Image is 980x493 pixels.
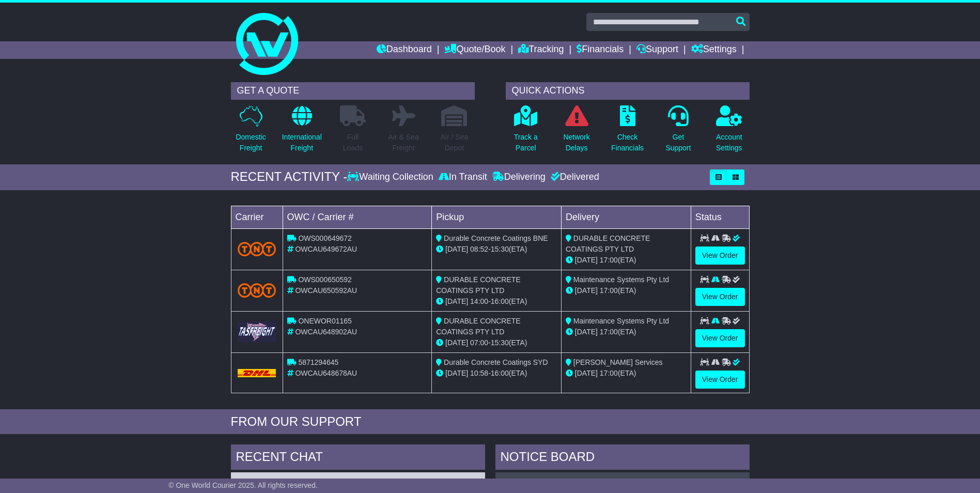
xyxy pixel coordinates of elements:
[436,317,520,336] span: DURABLE CONCRETE COATINGS PTY LTD
[573,317,669,325] span: Maintenance Systems Pty Ltd
[295,245,357,253] span: OWCAU649672AU
[501,477,744,486] div: ( )
[235,105,266,159] a: DomesticFreight
[577,41,624,59] a: Financials
[437,477,479,486] div: [DATE] 11:08
[575,369,598,377] span: [DATE]
[611,132,644,153] p: Check Financials
[445,297,468,305] span: [DATE]
[282,132,322,153] p: International Freight
[491,338,509,347] span: 15:30
[231,444,485,472] div: RECENT CHAT
[236,132,266,153] p: Domestic Freight
[665,105,691,159] a: GetSupport
[445,245,468,253] span: [DATE]
[238,321,276,342] img: GetCarrierServiceLogo
[514,105,538,159] a: Track aParcel
[691,41,737,59] a: Settings
[665,132,691,153] p: Get Support
[695,371,745,389] a: View Order
[566,234,650,253] span: DURABLE CONCRETE COATINGS PTY LTD
[231,206,283,228] td: Carrier
[611,105,644,159] a: CheckFinancials
[716,132,742,153] p: Account Settings
[470,297,488,305] span: 14:00
[445,369,468,377] span: [DATE]
[514,132,538,153] p: Track a Parcel
[495,444,750,472] div: NOTICE BOARD
[231,170,348,184] div: RECENT ACTIVITY -
[501,477,563,486] a: OWCAU648316AU
[695,246,745,265] a: View Order
[444,234,548,242] span: Durable Concrete Coatings BNE
[441,132,469,153] p: Air / Sea Depot
[436,337,557,348] div: - (ETA)
[470,245,488,253] span: 08:52
[340,132,366,153] p: Full Loads
[695,329,745,347] a: View Order
[168,481,318,489] span: © One World Courier 2025. All rights reserved.
[573,358,663,366] span: [PERSON_NAME] Services
[236,477,299,486] a: OWCAU641852AU
[600,256,618,264] span: 17:00
[490,172,548,183] div: Delivering
[518,41,564,59] a: Tracking
[566,255,687,266] div: (ETA)
[636,41,678,59] a: Support
[436,172,490,183] div: In Transit
[506,82,750,100] div: QUICK ACTIONS
[563,132,589,153] p: Network Delays
[436,296,557,307] div: - (ETA)
[491,297,509,305] span: 16:00
[231,82,475,100] div: GET A QUOTE
[432,206,562,228] td: Pickup
[238,369,276,377] img: DHL.png
[565,477,628,486] span: PO - 21778 / 21779
[436,275,520,295] span: DURABLE CONCRETE COATINGS PTY LTD
[231,414,750,429] div: FROM OUR SUPPORT
[715,105,743,159] a: AccountSettings
[470,338,488,347] span: 07:00
[298,234,352,242] span: OWS000649672
[548,172,599,183] div: Delivered
[295,286,357,295] span: OWCAU650592AU
[295,328,357,336] span: OWCAU648902AU
[563,105,590,159] a: NetworkDelays
[298,358,338,366] span: 5871294645
[566,368,687,379] div: (ETA)
[238,242,276,256] img: TNT_Domestic.png
[444,41,505,59] a: Quote/Book
[470,369,488,377] span: 10:58
[575,286,598,295] span: [DATE]
[566,327,687,337] div: (ETA)
[236,477,480,486] div: ( )
[445,338,468,347] span: [DATE]
[238,283,276,297] img: TNT_Domestic.png
[701,477,744,486] div: [DATE] 06:43
[600,369,618,377] span: 17:00
[282,105,322,159] a: InternationalFreight
[491,245,509,253] span: 15:30
[388,132,419,153] p: Air & Sea Freight
[561,206,691,228] td: Delivery
[444,358,548,366] span: Durable Concrete Coatings SYD
[573,275,669,284] span: Maintenance Systems Pty Ltd
[436,244,557,255] div: - (ETA)
[600,328,618,336] span: 17:00
[600,286,618,295] span: 17:00
[695,288,745,306] a: View Order
[491,369,509,377] span: 16:00
[283,206,432,228] td: OWC / Carrier #
[436,368,557,379] div: - (ETA)
[298,317,351,325] span: ONEWOR01165
[575,328,598,336] span: [DATE]
[347,172,435,183] div: Waiting Collection
[691,206,749,228] td: Status
[566,285,687,296] div: (ETA)
[575,256,598,264] span: [DATE]
[298,275,352,284] span: OWS000650592
[377,41,432,59] a: Dashboard
[295,369,357,377] span: OWCAU648678AU
[301,477,373,486] span: Online Order #123966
